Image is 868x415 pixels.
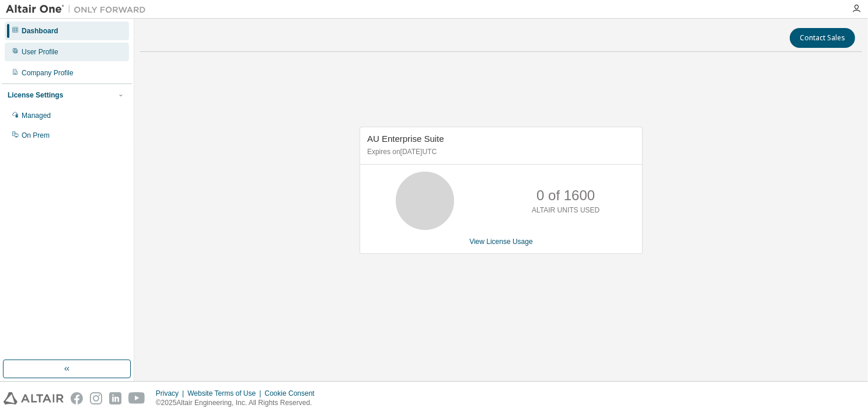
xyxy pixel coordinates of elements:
[264,389,321,398] div: Cookie Consent
[469,238,533,246] a: View License Usage
[367,134,444,144] span: AU Enterprise Suite
[536,186,595,205] p: 0 of 1600
[532,205,599,215] p: ALTAIR UNITS USED
[156,398,322,408] p: © 2025 Altair Engineering, Inc. All Rights Reserved.
[22,47,58,57] div: User Profile
[22,26,58,36] div: Dashboard
[22,131,50,140] div: On Prem
[790,28,855,48] button: Contact Sales
[71,392,83,404] img: facebook.svg
[367,147,632,157] p: Expires on [DATE] UTC
[109,392,121,404] img: linkedin.svg
[22,111,51,120] div: Managed
[22,68,74,78] div: Company Profile
[90,392,102,404] img: instagram.svg
[128,392,145,404] img: youtube.svg
[8,90,63,100] div: License Settings
[6,4,152,15] img: Altair One
[187,389,264,398] div: Website Terms of Use
[156,389,187,398] div: Privacy
[4,392,64,404] img: altair_logo.svg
